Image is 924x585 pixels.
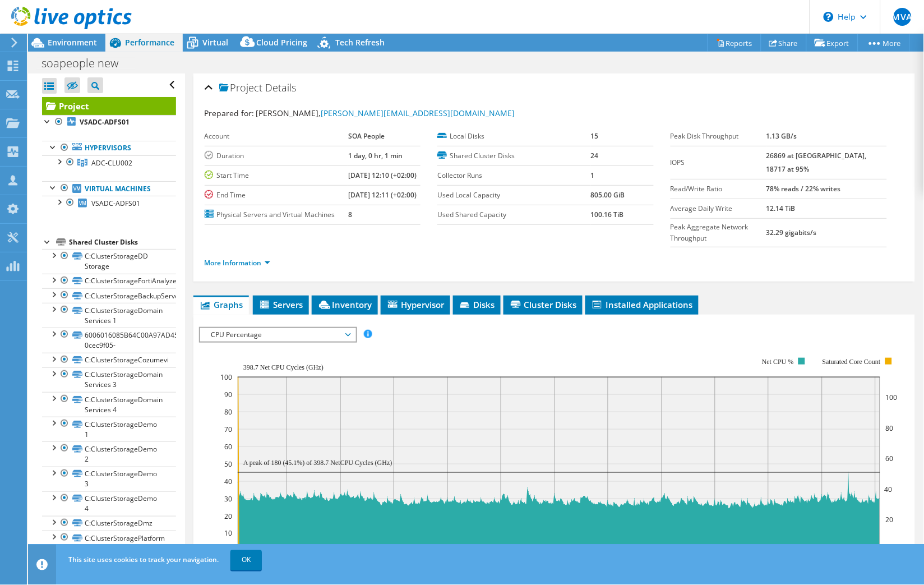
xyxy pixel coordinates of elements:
[437,209,590,220] label: Used Shared Capacity
[766,228,817,237] b: 32.29 gigabits/s
[202,37,228,48] span: Virtual
[824,12,834,22] svg: \n
[386,299,445,310] span: Hypervisor
[42,516,176,531] a: C:ClusterStorageDmz
[42,417,176,441] a: C:ClusterStorageDemo 1
[266,81,297,94] span: Details
[437,131,590,142] label: Local Disks
[42,328,176,352] a: 6006016085B64C00A97AD45C5DCEDAD0-0cec9f05-
[224,390,232,399] text: 90
[205,209,349,220] label: Physical Servers and Virtual Machines
[886,393,898,402] text: 100
[671,183,766,195] label: Read/Write Ratio
[243,363,324,371] text: 398.7 Net CPU Cycles (GHz)
[224,442,232,452] text: 60
[591,171,595,180] b: 1
[591,151,599,160] b: 24
[199,299,243,310] span: Graphs
[256,37,307,48] span: Cloud Pricing
[762,358,794,366] text: Net CPU %
[459,299,495,310] span: Disks
[317,299,372,310] span: Inventory
[437,190,590,201] label: Used Local Capacity
[42,274,176,288] a: C:ClusterStorageFortiAnalyzer
[42,155,176,170] a: ADC-CLU002
[335,37,385,48] span: Tech Refresh
[42,392,176,417] a: C:ClusterStorageDomain Services 4
[671,131,766,142] label: Peak Disk Throughput
[91,199,140,208] span: VSADC-ADFS01
[823,358,881,366] text: Saturated Core Count
[766,184,841,194] b: 78% reads / 22% writes
[205,258,270,268] a: More Information
[205,190,349,201] label: End Time
[224,425,232,434] text: 70
[69,236,176,249] div: Shared Cluster Disks
[348,151,403,160] b: 1 day, 0 hr, 1 min
[885,485,893,494] text: 40
[42,97,176,115] a: Project
[42,367,176,392] a: C:ClusterStorageDomain Services 3
[761,34,807,52] a: Share
[671,157,766,168] label: IOPS
[348,171,417,180] b: [DATE] 12:10 (+02:00)
[42,531,176,555] a: C:ClusterStoragePlatform 1
[205,170,349,181] label: Start Time
[42,249,176,274] a: C:ClusterStorageDD Storage
[766,131,797,141] b: 1.13 GB/s
[48,37,97,48] span: Environment
[256,108,515,118] span: [PERSON_NAME],
[220,372,232,382] text: 100
[886,423,894,433] text: 80
[125,37,174,48] span: Performance
[806,34,858,52] a: Export
[224,477,232,486] text: 40
[42,288,176,303] a: C:ClusterStorageBackupServer
[80,117,130,127] b: VSADC-ADFS01
[886,515,894,525] text: 20
[591,210,624,219] b: 100.16 TiB
[68,555,219,565] span: This site uses cookies to track your navigation.
[42,467,176,491] a: C:ClusterStorageDemo 3
[894,8,912,26] span: MVA
[42,115,176,130] a: VSADC-ADFS01
[321,108,515,118] a: [PERSON_NAME][EMAIL_ADDRESS][DOMAIN_NAME]
[437,170,590,181] label: Collector Runs
[36,57,136,70] h1: soapeople new
[258,299,303,310] span: Servers
[858,34,910,52] a: More
[205,131,349,142] label: Account
[766,204,796,213] b: 12.14 TiB
[42,303,176,328] a: C:ClusterStorageDomain Services 1
[224,512,232,521] text: 20
[708,34,761,52] a: Reports
[671,203,766,214] label: Average Daily Write
[219,82,263,94] span: Project
[591,299,693,310] span: Installed Applications
[224,529,232,538] text: 10
[243,459,392,467] text: A peak of 180 (45.1%) of 398.7 NetCPU Cycles (GHz)
[348,210,352,219] b: 8
[91,158,132,168] span: ADC-CLU002
[205,108,255,118] label: Prepared for:
[206,328,350,342] span: CPU Percentage
[42,353,176,367] a: C:ClusterStorageCozumevi
[42,181,176,196] a: Virtual Machines
[591,190,625,200] b: 805.00 GiB
[437,150,590,162] label: Shared Cluster Disks
[42,141,176,155] a: Hypervisors
[671,222,766,244] label: Peak Aggregate Network Throughput
[766,151,867,174] b: 26869 at [GEOGRAPHIC_DATA], 18717 at 95%
[509,299,577,310] span: Cluster Disks
[230,550,262,570] a: OK
[42,196,176,210] a: VSADC-ADFS01
[886,454,894,463] text: 60
[591,131,599,141] b: 15
[205,150,349,162] label: Duration
[348,190,417,200] b: [DATE] 12:11 (+02:00)
[224,459,232,469] text: 50
[42,491,176,516] a: C:ClusterStorageDemo 4
[224,494,232,504] text: 30
[348,131,385,141] b: SOA People
[42,441,176,466] a: C:ClusterStorageDemo 2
